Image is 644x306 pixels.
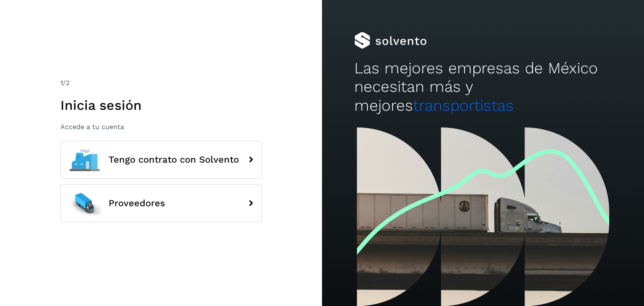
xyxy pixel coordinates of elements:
span: 1 [60,79,63,87]
p: Accede a tu cuenta [60,123,262,131]
span: transportistas [413,96,514,114]
span: Proveedores [109,198,165,208]
h1: Inicia sesión [60,97,262,113]
button: Tengo contrato con Solvento [60,141,262,179]
h2: Las mejores empresas de México necesitan más y mejores [354,59,612,115]
button: Proveedores [60,184,262,222]
span: Tengo contrato con Solvento [109,155,239,165]
div: /2 [60,78,262,88]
